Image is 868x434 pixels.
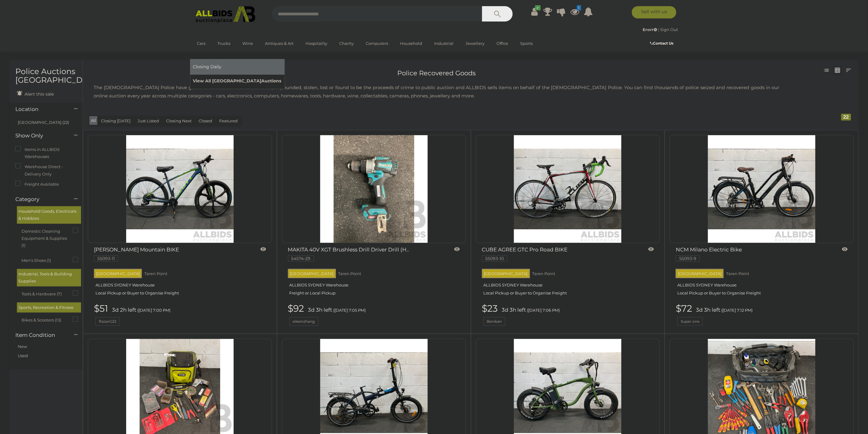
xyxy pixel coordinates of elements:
[841,114,851,120] div: 22
[94,303,267,326] a: $51 3d 2h left ([DATE] 7:00 PM) RazarG22
[336,38,358,49] a: Charity
[94,267,267,300] a: [GEOGRAPHIC_DATA] Taren Point ALLBIDS SYDNEY Warehouse Local Pickup or Buyer to Organise Freight
[288,247,433,261] a: MAKITA 40V XGT Brushless Drill Driver Drill (H.. 54574-29
[396,38,426,49] a: Household
[482,267,656,300] a: [GEOGRAPHIC_DATA] Taren Point ALLBIDS SYDNEY Warehouse Local Pickup or Buyer to Organise Freight
[88,135,272,243] a: SCOTT Mountain BIKE
[17,206,81,224] div: Household Goods, Electricals & Hobbies
[94,247,239,261] a: [PERSON_NAME] Mountain BIKE 55093-11
[482,303,656,326] a: $23 3d 3h left ([DATE] 7:06 PM) Benikan
[15,133,65,139] h4: Show Only
[362,38,392,49] a: Computers
[643,27,658,32] a: Erorr
[570,6,580,17] a: 1
[17,302,81,313] div: Sports, Recreation & Fitness
[320,135,428,243] img: MAKITA 40V XGT Brushless Drill Driver Drill (HP001G) Skinn Only - ORP $389
[15,89,55,98] a: Alert this sale
[535,5,541,10] i: ✔
[97,116,134,126] button: Closing [DATE]
[676,247,820,261] a: NCM Milano Electric Bike 55093-9
[17,269,81,286] div: Industrial, Tools & Building Supplies
[193,49,245,59] a: [GEOGRAPHIC_DATA]
[15,106,65,112] h4: Location
[660,27,678,32] a: Sign Out
[88,69,786,77] h2: Police Recovered Goods
[21,289,68,298] span: Tools & Hardware (7)
[23,91,54,97] span: Alert this sale
[239,38,257,49] a: Wine
[89,116,98,125] button: All
[192,6,259,23] img: Allbids.com.au
[15,196,65,202] h4: Category
[708,135,815,243] img: NCM Milano Electric Bike
[21,315,68,324] span: Bikes & Scooters (13)
[126,135,234,243] img: SCOTT Mountain BIKE
[676,303,849,326] a: $72 3d 3h left ([DATE] 7:12 PM) Super one
[516,38,537,49] a: Sports
[632,6,676,18] a: Sell with us
[282,135,466,243] a: MAKITA 40V XGT Brushless Drill Driver Drill (HP001G) Skinn Only - ORP $389
[162,116,195,126] button: Closing Next
[21,226,68,249] span: Domestic Cleaning Equipment & Supplies (1)
[134,116,163,126] button: Just Listed
[676,267,849,300] a: [GEOGRAPHIC_DATA] Taren Point ALLBIDS SYDNEY Warehouse Local Pickup or Buyer to Organise Freight
[288,303,461,326] a: $92 3d 3h left ([DATE] 7:05 PM) eileenzhang
[261,38,298,49] a: Antiques & Art
[18,353,28,358] a: Used
[15,67,76,84] h1: Police Auctions [GEOGRAPHIC_DATA]
[514,135,621,243] img: CUBE AGREE GTC Pro Road BIKE
[193,38,210,49] a: Cars
[482,247,627,261] a: CUBE AGREE GTC Pro Road BIKE 55093-10
[643,27,657,32] strong: Erorr
[650,41,673,45] b: Contact Us
[88,77,786,106] p: The [DEMOGRAPHIC_DATA] Police have got to send the items seized in raids, impounded, stolen, lost...
[670,135,854,243] a: NCM Milano Electric Bike
[195,116,216,126] button: Closed
[15,146,76,160] label: Items in ALLBIDS Warehouses
[18,120,69,125] a: [GEOGRAPHIC_DATA] (22)
[462,38,489,49] a: Jewellery
[577,5,581,10] i: 1
[482,6,513,22] button: Search
[430,38,458,49] a: Industrial
[18,344,27,349] a: New
[15,332,65,338] h4: Item Condition
[658,27,660,32] span: |
[650,40,675,47] a: Contact Us
[216,116,241,126] button: Featured
[288,267,461,300] a: [GEOGRAPHIC_DATA] Taren Point ALLBIDS SYDNEY Warehouse Freight or Local Pickup
[530,6,539,17] a: ✔
[493,38,512,49] a: Office
[476,135,660,243] a: CUBE AGREE GTC Pro Road BIKE
[302,38,332,49] a: Hospitality
[214,38,235,49] a: Trucks
[15,163,76,178] label: Warehouse Direct - Delivery Only
[21,255,68,264] span: Men's Shoes (1)
[15,181,59,188] label: Freight Available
